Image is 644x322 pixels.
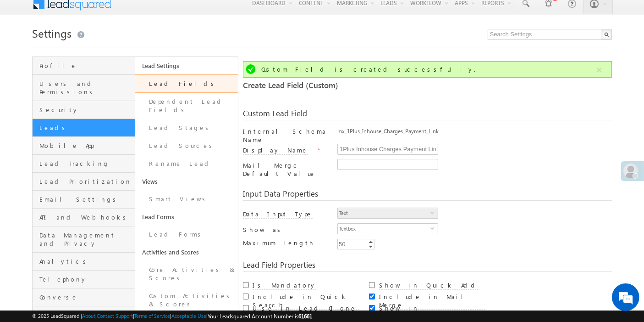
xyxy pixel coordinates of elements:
span: Create Lead Field (Custom) [243,80,338,90]
a: Lead Prioritization [33,173,135,191]
span: select [430,226,438,230]
span: Settings [32,26,72,40]
label: Mail Merge Default Value [243,161,328,178]
label: Use in Lead Clone [253,304,357,313]
a: Show in Quick Add [379,281,479,289]
span: API and Webhooks [39,213,132,221]
div: mx_1Plus_Inhouse_Charges_Payment_Link [337,127,612,140]
span: Leads [39,124,132,132]
a: Views [135,173,238,190]
span: Text [338,208,430,218]
a: Dependent Lead Fields [135,93,238,119]
div: Custom Lead Field [243,109,612,120]
a: Display Name [243,146,315,154]
div: Chat with us now [48,48,154,60]
a: Profile [33,57,135,75]
a: Activities and Scores [135,243,238,261]
a: Lead Tracking [33,155,135,173]
div: Minimize live chat window [150,5,172,27]
label: Show as [243,226,284,234]
span: Mobile App [39,141,132,150]
a: Lead Fields [135,74,238,93]
div: Lead Field Properties [243,261,612,272]
a: Is Mandatory [253,281,316,289]
img: d_60004797649_company_0_60004797649 [16,48,39,60]
span: © 2025 LeadSquared | | | | | [32,312,312,321]
span: Lead Prioritization [39,177,132,186]
a: Acceptable Use [171,313,206,319]
label: Is Mandatory [253,281,316,290]
label: Maximum Length [243,239,328,247]
a: Lead Sources [135,137,238,155]
a: Custom Activities & Scores [135,287,238,313]
span: Telephony [39,275,132,283]
a: Lead Forms [135,226,238,243]
em: Start Chat [125,252,166,265]
div: Input Data Properties [243,190,612,201]
span: Security [39,106,132,114]
span: Lead Tracking [39,159,132,168]
label: Include in Quick Search [253,293,359,310]
label: Data Input Type [243,210,313,219]
label: Display Name [243,146,308,155]
a: Data Management and Privacy [33,226,135,253]
span: select [430,210,438,215]
a: Use in Lead Clone [253,304,357,312]
a: Data Input Type [243,210,313,218]
a: Lead Forms [135,208,238,226]
span: 61661 [298,313,312,320]
a: Users and Permissions [33,75,135,101]
a: Include in Mail Merge [379,301,486,309]
span: Profile [39,62,132,70]
a: Mail Merge Default Value [243,169,328,177]
textarea: Type your message and hit 'Enter' [12,85,167,245]
a: Smart Views [135,190,238,208]
label: Show in Quick Add [379,281,479,290]
a: Decrement [367,244,374,249]
a: Lead Settings [135,57,238,74]
a: Leads [33,119,135,137]
a: API and Webhooks [33,209,135,226]
div: Custom Field is created successfully. [261,65,595,73]
a: Analytics [33,253,135,271]
a: Core Activities & Scores [135,261,238,287]
label: Show in [GEOGRAPHIC_DATA] [379,304,486,321]
div: Internal Schema Name [243,127,328,144]
a: Contact Support [97,313,133,319]
span: Data Management and Privacy [39,231,132,248]
a: Show as [243,226,284,233]
a: Email Settings [33,191,135,209]
span: Email Settings [39,195,132,203]
input: Search Settings [488,29,612,40]
a: Telephony [33,271,135,288]
a: Mobile App [33,137,135,155]
span: Textbox [338,224,430,234]
label: Include in Mail Merge [379,293,486,310]
div: 50 [337,239,347,249]
a: Security [33,101,135,119]
a: Increment [367,239,374,244]
a: Include in Quick Search [253,301,359,309]
a: Lead Stages [135,119,238,137]
a: About [82,313,95,319]
span: Users and Permissions [39,79,132,96]
a: Converse [33,288,135,306]
a: Rename Lead [135,155,238,173]
span: Converse [39,293,132,301]
span: Analytics [39,257,132,266]
a: Terms of Service [134,313,170,319]
span: Your Leadsquared Account Number is [208,313,312,320]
